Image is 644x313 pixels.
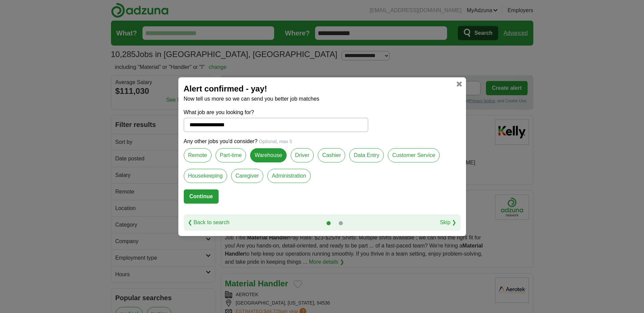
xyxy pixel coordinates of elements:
[231,169,263,183] label: Caregiver
[318,148,345,162] label: Cashier
[184,95,461,103] p: Now tell us more so we can send you better job matches
[388,148,440,162] label: Customer Service
[184,83,461,95] h2: Alert confirmed - yay!
[184,137,461,146] p: Any other jobs you'd consider?
[184,108,368,116] label: What job are you looking for?
[291,148,314,162] label: Driver
[188,218,229,227] a: ❮ Back to search
[267,169,310,183] label: Administration
[349,148,384,162] label: Data Entry
[184,148,212,162] label: Remote
[250,148,286,162] label: Warehouse
[184,189,219,204] button: Continue
[259,139,292,144] span: Optional, max 5
[184,169,227,183] label: Housekeeping
[440,218,457,227] a: Skip ❯
[216,148,246,162] label: Part-time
